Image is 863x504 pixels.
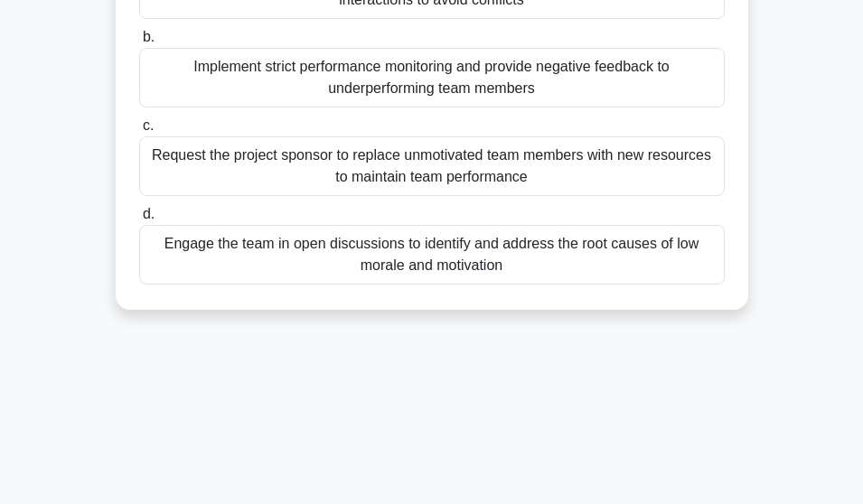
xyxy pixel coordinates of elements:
div: Implement strict performance monitoring and provide negative feedback to underperforming team mem... [139,48,725,107]
div: Request the project sponsor to replace unmotivated team members with new resources to maintain te... [139,136,725,196]
span: b. [143,29,155,44]
span: c. [143,117,154,133]
div: Engage the team in open discussions to identify and address the root causes of low morale and mot... [139,225,725,285]
span: d. [143,206,155,221]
